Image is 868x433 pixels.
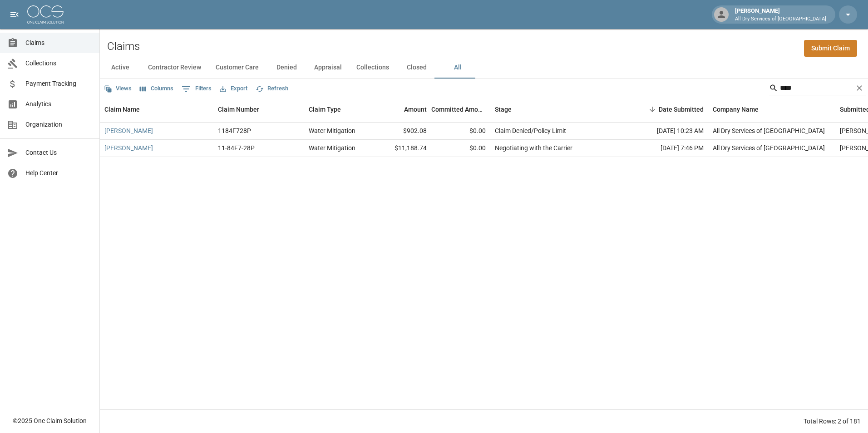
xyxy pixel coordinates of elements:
div: Negotiating with the Carrier [495,143,572,153]
div: $0.00 [431,123,490,140]
div: Water Mitigation [309,143,355,153]
div: [PERSON_NAME] [731,6,830,23]
div: Committed Amount [431,97,490,122]
div: Stage [490,97,626,122]
button: Denied [266,57,307,79]
div: Claim Name [100,97,213,122]
a: Submit Claim [804,40,857,57]
button: Export [217,82,250,96]
span: Analytics [25,99,92,109]
div: Water Mitigation [309,126,355,135]
div: Company Name [708,97,835,122]
div: All Dry Services of Atlanta [713,126,825,135]
button: Active [100,57,141,79]
div: Claim Number [218,97,259,122]
div: 1184F728P [218,126,251,135]
span: Organization [25,120,92,129]
div: Stage [495,97,512,122]
div: Company Name [713,97,759,122]
div: Search [769,81,866,97]
button: All [437,57,478,79]
div: Total Rows: 2 of 181 [804,417,861,426]
div: Date Submitted [659,97,704,122]
div: Committed Amount [431,97,486,122]
span: Claims [25,38,92,48]
button: Collections [349,57,396,79]
div: $11,188.74 [372,140,431,157]
div: [DATE] 7:46 PM [626,140,708,157]
div: Date Submitted [626,97,708,122]
span: Payment Tracking [25,79,92,89]
button: Select columns [138,82,176,96]
div: Claim Type [309,97,341,122]
span: Collections [25,59,92,68]
img: ocs-logo-white-transparent.png [27,5,64,24]
button: open drawer [5,5,24,24]
p: All Dry Services of [GEOGRAPHIC_DATA] [735,15,826,23]
span: Contact Us [25,148,92,157]
div: dynamic tabs [100,57,868,79]
a: [PERSON_NAME] [104,143,153,153]
div: Claim Denied/Policy Limit [495,126,566,135]
button: Clear [853,81,866,95]
div: $902.08 [372,123,431,140]
div: Claim Type [304,97,372,122]
div: $0.00 [431,140,490,157]
button: Views [102,82,134,96]
div: © 2025 One Claim Solution [13,416,87,425]
button: Closed [396,57,437,79]
button: Show filters [179,82,214,96]
div: 11-84F7-28P [218,143,255,153]
div: Amount [372,97,431,122]
div: [DATE] 10:23 AM [626,123,708,140]
span: Help Center [25,168,92,178]
div: Claim Name [104,97,140,122]
div: All Dry Services of Atlanta [713,143,825,153]
div: Amount [404,97,427,122]
button: Appraisal [307,57,349,79]
a: [PERSON_NAME] [104,126,153,135]
button: Sort [646,103,659,116]
button: Customer Care [208,57,266,79]
h2: Claims [107,40,140,53]
button: Contractor Review [141,57,208,79]
div: Claim Number [213,97,304,122]
button: Refresh [253,82,291,96]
